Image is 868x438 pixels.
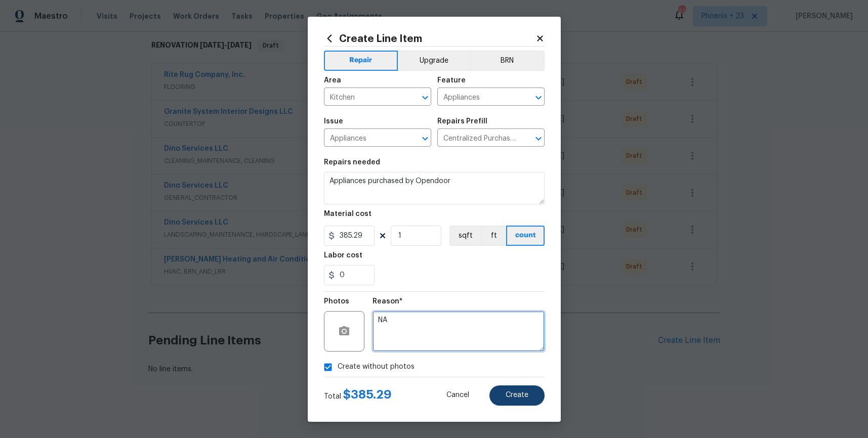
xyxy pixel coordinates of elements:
div: Total [324,389,392,402]
textarea: NA [373,311,545,352]
h2: Create Line Item [324,33,535,44]
button: BRN [470,51,545,71]
h5: Repairs needed [324,159,380,166]
textarea: Appliances purchased by Opendoor [324,172,545,204]
button: Open [531,132,546,146]
h5: Reason* [373,298,402,305]
h5: Material cost [324,210,371,217]
button: ft [481,226,506,246]
h5: Issue [324,118,343,125]
button: Repair [324,51,398,71]
button: Open [531,91,546,105]
h5: Photos [324,298,349,305]
button: sqft [449,226,481,246]
h5: Feature [437,77,466,84]
button: Cancel [430,385,485,406]
button: Upgrade [398,51,470,71]
button: Create [489,385,545,406]
h5: Repairs Prefill [437,118,487,125]
span: Create [506,391,528,399]
button: Open [418,91,432,105]
h5: Labor cost [324,252,362,259]
button: Open [418,132,432,146]
span: Cancel [446,391,469,399]
button: count [506,226,545,246]
h5: Area [324,77,341,84]
span: $ 385.29 [343,388,392,401]
span: Create without photos [338,362,415,372]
